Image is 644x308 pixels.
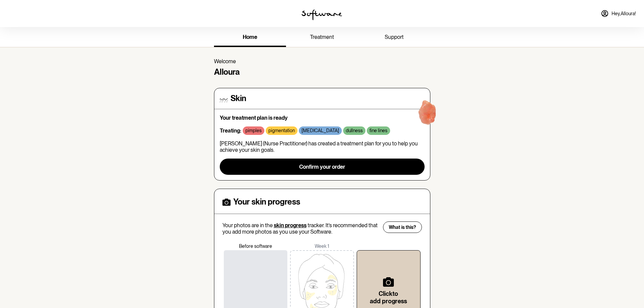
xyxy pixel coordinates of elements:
p: [PERSON_NAME] (Nurse Practitioner) has created a treatment plan for you to help you achieve your ... [220,140,425,153]
a: treatment [286,28,358,47]
h4: Skin [231,94,246,103]
p: Before software [222,243,289,249]
img: software logo [302,9,342,20]
span: skin progress [274,222,307,229]
h4: Your skin progress [233,197,300,207]
span: treatment [310,34,334,40]
p: pigmentation [268,128,295,134]
h6: Click to add progress [368,290,409,305]
a: support [358,28,430,47]
p: Your treatment plan is ready [220,115,425,121]
span: Hey, Alloura ! [612,11,636,17]
span: home [243,34,257,40]
button: Confirm your order [220,159,425,175]
span: What is this? [389,224,416,230]
strong: Treating: [220,127,241,134]
img: red-blob.ee797e6f29be6228169e.gif [406,93,449,137]
a: Hey,Alloura! [597,5,640,22]
p: Your photos are in the tracker. It’s recommended that you add more photos as you use your Software. [222,222,379,235]
button: What is this? [383,221,422,233]
a: home [214,28,286,47]
h4: Alloura [214,67,430,77]
p: [MEDICAL_DATA] [302,128,339,134]
p: pimples [245,128,262,134]
p: Welcome [214,58,430,65]
span: Confirm your order [299,164,345,170]
span: support [385,34,404,40]
p: fine lines [369,128,387,134]
p: Week 1 [289,243,355,249]
p: dullness [346,128,363,134]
